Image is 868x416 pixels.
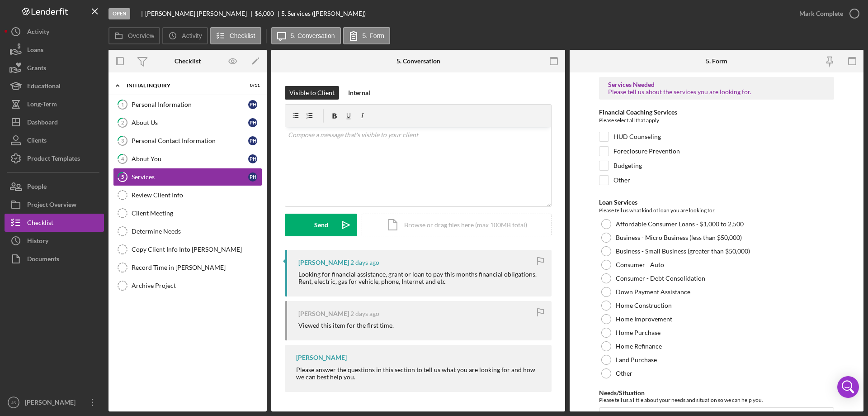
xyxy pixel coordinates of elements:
label: Down Payment Assistance [616,288,690,296]
div: 5. Form [706,57,727,65]
div: Project Overview [27,196,76,216]
tspan: 5 [121,174,124,180]
div: About Us [132,119,248,126]
div: Please select all that apply [599,116,834,127]
label: Consumer - Debt Consolidation [616,275,705,282]
div: Record Time in [PERSON_NAME] [132,264,262,271]
a: Archive Project [113,277,262,295]
div: Client Meeting [132,210,262,217]
button: Loans [5,41,104,59]
button: Visible to Client [285,86,339,100]
div: [PERSON_NAME] [23,393,81,414]
button: Checklist [5,214,104,232]
a: 5ServicesPH [113,168,262,186]
div: Dashboard [27,113,58,134]
time: 2025-10-07 20:33 [350,310,379,317]
tspan: 3 [121,138,124,143]
label: Foreclosure Prevention [613,147,680,156]
text: JS [11,400,16,405]
a: 3Personal Contact InformationPH [113,132,262,150]
button: Long-Term [5,95,104,113]
div: Long-Term [27,95,57,115]
button: History [5,232,104,250]
label: Home Refinance [616,343,662,350]
div: Activity [27,23,49,43]
button: Grants [5,59,104,77]
button: Overview [108,27,160,44]
label: Checklist [230,32,255,39]
div: Loan Services [599,199,834,206]
div: Services Needed [608,81,825,88]
time: 2025-10-07 20:35 [350,259,379,266]
label: Affordable Consumer Loans - $1,000 to 2,500 [616,220,744,228]
button: Clients [5,131,104,149]
div: Open [108,8,130,19]
a: Educational [5,77,104,95]
div: Initial Inquiry [127,83,237,88]
div: Please tell us what kind of loan you are looking for. [599,206,834,215]
div: Archive Project [132,282,262,289]
div: Checklist [175,57,201,65]
button: Documents [5,250,104,268]
div: Educational [27,77,61,97]
div: Personal Contact Information [132,137,248,144]
a: Client Meeting [113,204,262,222]
div: [PERSON_NAME] [296,354,347,361]
div: [PERSON_NAME] [PERSON_NAME] [145,10,255,17]
a: Product Templates [5,149,104,167]
div: Loans [27,41,43,61]
div: Visible to Client [289,86,335,100]
div: [PERSON_NAME] [298,310,349,317]
tspan: 1 [121,101,124,107]
button: Checklist [210,27,261,44]
div: 5. Services ([PERSON_NAME]) [281,10,366,17]
label: 5. Conversation [291,32,335,39]
div: History [27,232,48,252]
button: Project Overview [5,196,104,214]
div: Review Client Info [132,191,262,199]
a: Record Time in [PERSON_NAME] [113,258,262,277]
button: People [5,177,104,196]
div: [PERSON_NAME] [298,259,349,266]
a: Determine Needs [113,222,262,240]
div: About You [132,155,248,163]
div: People [27,177,47,198]
label: Needs/Situation [599,389,645,397]
label: Home Improvement [616,316,672,323]
tspan: 2 [121,120,124,125]
div: Product Templates [27,149,80,170]
div: Please tell us about the services you are looking for. [608,88,825,96]
label: Budgeting [613,161,642,170]
button: Internal [344,86,375,100]
a: 2About UsPH [113,114,262,132]
div: Grants [27,59,46,79]
label: Home Purchase [616,329,660,336]
div: Checklist [27,214,53,234]
label: HUD Counseling [613,132,661,141]
label: Consumer - Auto [616,261,664,268]
div: P H [248,154,257,163]
span: $6,000 [255,10,274,17]
button: Send [285,214,357,236]
div: Personal Information [132,101,248,108]
button: Activity [162,27,208,44]
button: Activity [5,23,104,41]
div: Send [314,214,328,236]
div: Open Intercom Messenger [837,376,859,398]
button: 5. Form [343,27,390,44]
div: P H [248,136,257,145]
div: Documents [27,250,59,270]
div: Looking for financial assistance, grant or loan to pay this months financial obligations. Rent, e... [298,271,537,285]
button: JS[PERSON_NAME] [5,393,104,411]
div: Clients [27,131,47,152]
label: Overview [128,32,154,39]
a: Copy Client Info Into [PERSON_NAME] [113,240,262,258]
div: Please tell us a little about your needs and situation so we can help you. [599,397,834,403]
button: 5. Conversation [271,27,341,44]
div: Mark Complete [799,5,843,23]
